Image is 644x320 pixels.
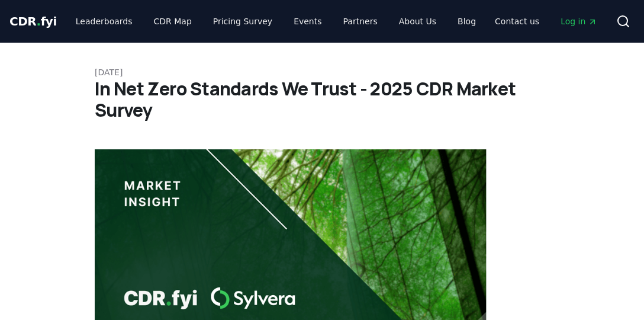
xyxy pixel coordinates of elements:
a: CDR Map [144,11,201,32]
a: Partners [334,11,387,32]
a: Blog [448,11,485,32]
nav: Main [485,11,607,32]
nav: Main [66,11,485,32]
a: Contact us [485,11,549,32]
p: [DATE] [95,66,549,78]
a: Pricing Survey [204,11,282,32]
h1: In Net Zero Standards We Trust - 2025 CDR Market Survey [95,78,549,121]
a: Events [284,11,331,32]
span: . [37,14,41,28]
span: Log in [561,15,597,27]
span: CDR fyi [9,14,57,28]
a: Leaderboards [66,11,142,32]
a: CDR.fyi [9,13,57,30]
a: Log in [551,11,607,32]
a: About Us [389,11,446,32]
